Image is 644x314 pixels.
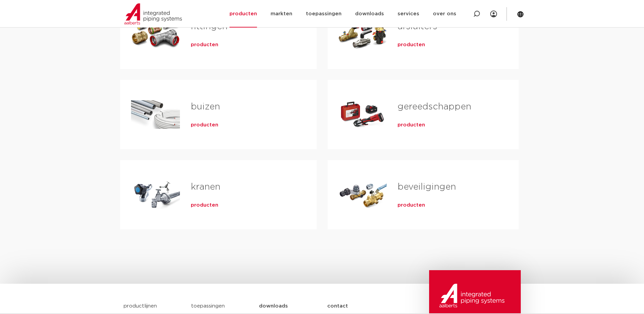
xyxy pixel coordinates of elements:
a: afsluiters [398,22,437,31]
a: producten [398,41,425,48]
a: gereedschappen [398,102,471,111]
a: producten [191,122,218,128]
a: producten [191,41,218,48]
a: beveiligingen [398,182,456,191]
a: producten [191,202,218,209]
a: kranen [191,182,220,191]
a: productlijnen [124,303,157,309]
a: producten [398,122,425,128]
a: buizen [191,102,220,111]
a: toepassingen [191,303,225,309]
a: fittingen [191,22,227,31]
a: producten [398,202,425,209]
